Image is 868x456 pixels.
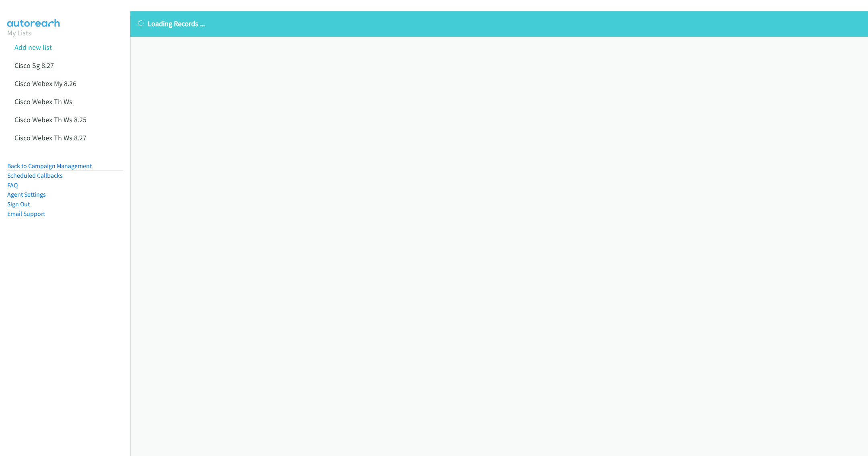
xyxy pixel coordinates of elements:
a: Cisco Sg 8.27 [14,61,54,70]
a: Cisco Webex Th Ws 8.27 [14,133,87,142]
a: My Lists [7,28,31,37]
a: Agent Settings [7,191,46,198]
a: Cisco Webex Th Ws 8.25 [14,115,87,124]
a: FAQ [7,181,18,189]
a: Add new list [14,43,52,52]
a: Cisco Webex My 8.26 [14,79,76,88]
a: Scheduled Callbacks [7,172,63,179]
p: Loading Records ... [138,18,861,29]
a: Sign Out [7,200,30,208]
a: Email Support [7,210,45,218]
a: Back to Campaign Management [7,162,92,170]
a: Cisco Webex Th Ws [14,97,72,106]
